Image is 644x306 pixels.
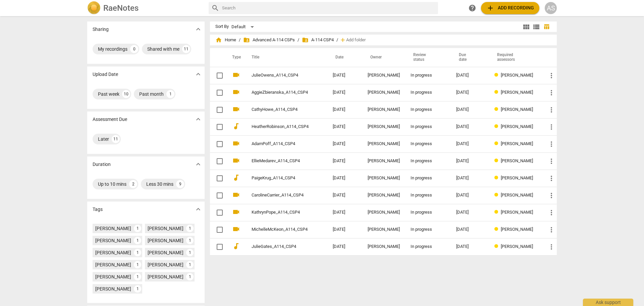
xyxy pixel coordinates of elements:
[327,48,362,67] th: Date
[98,181,126,187] div: Up to 10 mins
[134,261,141,268] div: 1
[244,48,327,67] th: Title
[215,37,222,43] span: home
[231,21,256,32] div: Default
[346,38,366,43] span: Add folder
[411,193,445,198] div: In progress
[148,249,183,256] div: [PERSON_NAME]
[95,273,131,280] div: [PERSON_NAME]
[232,208,240,216] span: videocam
[456,90,484,95] div: [DATE]
[494,210,501,215] span: Review status: in progress
[194,70,202,78] span: expand_more
[93,206,103,213] p: Tags
[302,37,334,43] span: A-114 CSP4
[232,191,240,199] span: videocam
[222,3,435,13] input: Search
[501,227,533,232] span: [PERSON_NAME]
[541,22,551,32] button: Table view
[501,107,533,112] span: [PERSON_NAME]
[368,227,400,232] div: [PERSON_NAME]
[494,158,501,163] span: Review status: in progress
[134,273,141,280] div: 1
[252,193,309,198] a: CarolineCarrier_A114_CSP4
[327,135,362,152] td: [DATE]
[494,124,501,129] span: Review status: in progress
[368,176,400,181] div: [PERSON_NAME]
[327,187,362,204] td: [DATE]
[134,249,141,256] div: 1
[411,176,445,181] div: In progress
[456,210,484,215] div: [DATE]
[545,2,557,14] button: AS
[339,37,346,43] span: add
[252,210,309,215] a: KathrynPope_A114_CSP4
[405,48,451,67] th: Review status
[232,88,240,96] span: videocam
[232,242,240,250] span: audiotrack
[547,72,555,80] span: more_vert
[148,273,183,280] div: [PERSON_NAME]
[411,244,445,249] div: In progress
[456,124,484,129] div: [DATE]
[194,115,202,123] span: expand_more
[166,90,174,98] div: 1
[486,4,534,12] span: Add recording
[302,37,309,43] span: folder_shared
[501,158,533,163] span: [PERSON_NAME]
[547,89,555,97] span: more_vert
[362,48,405,67] th: Owner
[147,46,179,52] div: Shared with me
[481,2,539,14] button: Upload
[232,174,240,182] span: audiotrack
[186,237,194,244] div: 1
[194,160,202,168] span: expand_more
[298,38,299,43] span: /
[501,244,533,249] span: [PERSON_NAME]
[501,73,533,78] span: [PERSON_NAME]
[521,22,531,32] button: Tile view
[466,2,478,14] a: Help
[411,210,445,215] div: In progress
[547,157,555,165] span: more_vert
[98,46,127,52] div: My recordings
[327,101,362,118] td: [DATE]
[547,226,555,234] span: more_vert
[368,244,400,249] div: [PERSON_NAME]
[87,1,203,15] a: LogoRaeNotes
[494,175,501,180] span: Review status: in progress
[327,238,362,255] td: [DATE]
[148,225,183,232] div: [PERSON_NAME]
[193,24,203,34] button: Show more
[93,161,111,168] p: Duration
[486,4,494,12] span: add
[186,273,194,280] div: 1
[547,191,555,200] span: more_vert
[543,24,550,30] span: table_chart
[95,286,131,292] div: [PERSON_NAME]
[232,225,240,233] span: videocam
[368,193,400,198] div: [PERSON_NAME]
[87,1,101,15] img: Logo
[411,159,445,164] div: In progress
[134,225,141,232] div: 1
[456,176,484,181] div: [DATE]
[134,285,141,293] div: 1
[182,45,190,53] div: 11
[494,244,501,249] span: Review status: in progress
[456,159,484,164] div: [DATE]
[468,4,476,12] span: help
[451,48,489,67] th: Due date
[232,122,240,130] span: audiotrack
[583,299,633,306] div: Ask support
[522,23,530,31] span: view_module
[411,107,445,112] div: In progress
[411,90,445,95] div: In progress
[232,105,240,113] span: videocam
[547,123,555,131] span: more_vert
[252,244,309,249] a: JulieGates_A114_CSP4
[148,237,183,244] div: [PERSON_NAME]
[501,210,533,215] span: [PERSON_NAME]
[146,181,173,187] div: Less 30 mins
